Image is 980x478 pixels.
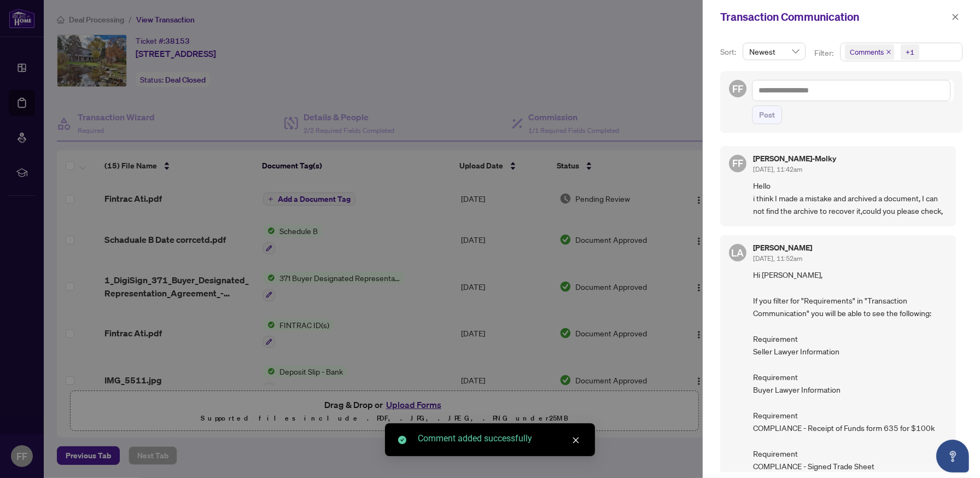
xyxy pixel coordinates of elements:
span: Comments [850,46,884,57]
p: Sort: [720,46,738,58]
span: close [886,49,891,55]
h5: [PERSON_NAME]-Molky [753,155,836,162]
span: Comments [845,44,894,60]
span: FF [732,81,743,96]
p: Filter: [814,47,835,59]
span: LA [732,245,744,260]
span: Hello i think I made a mistake and archived a document, I can not find the archive to recover it,... [753,179,947,218]
span: [DATE], 11:52am [753,254,802,263]
span: close [952,13,959,21]
button: Open asap [936,440,969,473]
h5: [PERSON_NAME] [753,244,812,252]
span: Newest [749,43,799,60]
a: Close [570,434,582,446]
span: [DATE], 11:42am [753,165,802,173]
span: FF [732,155,743,171]
span: close [572,436,580,444]
div: Comment added successfully [418,432,582,445]
div: Transaction Communication [720,9,948,25]
span: Hi [PERSON_NAME], If you filter for "Requirements" in "Transaction Communication" you will be abl... [753,269,947,473]
button: Post [752,106,782,124]
span: check-circle [398,436,406,444]
div: +1 [906,46,914,57]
